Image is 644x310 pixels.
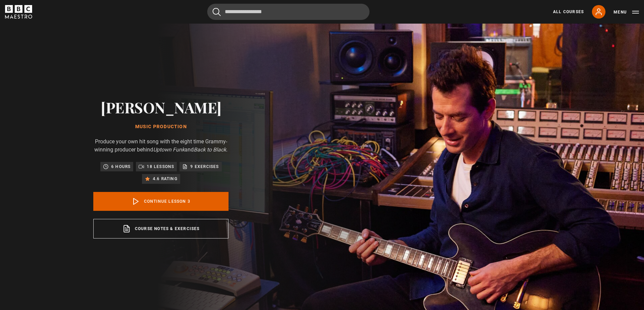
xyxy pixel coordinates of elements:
p: Produce your own hit song with the eight time Grammy-winning producer behind and . [93,138,229,154]
h2: [PERSON_NAME] [93,98,229,116]
i: Uptown Funk [153,146,185,153]
i: Back to Black [194,146,226,153]
p: 18 lessons [147,163,174,170]
p: 4.6 rating [153,175,177,182]
button: Submit the search query [213,8,221,16]
a: Continue lesson 3 [93,192,229,211]
input: Search [207,4,369,20]
p: 9 exercises [190,163,219,170]
p: 6 hours [111,163,130,170]
button: Toggle navigation [614,9,639,16]
h1: Music Production [93,124,229,130]
svg: BBC Maestro [5,5,32,19]
a: Course notes & exercises [93,219,229,238]
a: All Courses [553,9,584,15]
